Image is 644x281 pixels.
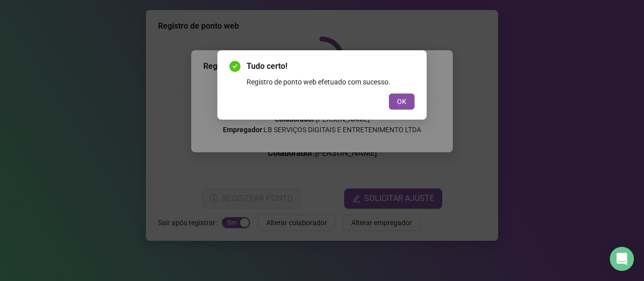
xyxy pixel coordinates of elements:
button: OK [389,93,415,110]
div: Registro de ponto web efetuado com sucesso. [247,76,415,87]
span: OK [397,96,407,107]
span: check-circle [229,61,240,72]
span: Tudo certo! [247,60,415,72]
div: Open Intercom Messenger [610,247,634,271]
